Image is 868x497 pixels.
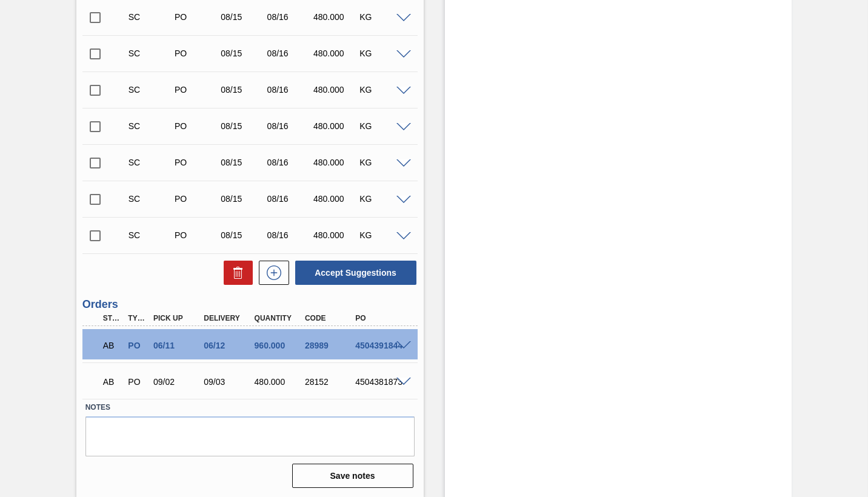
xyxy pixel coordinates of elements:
[125,85,175,95] div: Suggestion Created
[172,12,221,22] div: Purchase order
[264,121,314,131] div: 08/16/2025
[264,230,314,240] div: 08/16/2025
[356,158,406,167] div: KG
[218,194,267,204] div: 08/15/2025
[172,85,221,95] div: Purchase order
[218,48,267,58] div: 08/15/2025
[218,12,267,22] div: 08/15/2025
[125,194,175,204] div: Suggestion Created
[150,377,205,387] div: 09/02/2025
[264,85,314,95] div: 08/16/2025
[310,158,360,167] div: 480.000
[103,341,122,350] p: AB
[82,298,418,311] h3: Orders
[356,85,406,95] div: KG
[356,121,406,131] div: KG
[264,158,314,167] div: 08/16/2025
[264,194,314,204] div: 08/16/2025
[218,121,267,131] div: 08/15/2025
[218,261,253,285] div: Delete Suggestions
[125,48,175,58] div: Suggestion Created
[125,12,175,22] div: Suggestion Created
[103,377,122,387] p: AB
[201,314,256,322] div: Delivery
[218,158,267,167] div: 08/15/2025
[356,12,406,22] div: KG
[125,158,175,167] div: Suggestion Created
[252,314,307,322] div: Quantity
[172,194,221,204] div: Purchase order
[289,259,418,286] div: Accept Suggestions
[125,121,175,131] div: Suggestion Created
[201,341,256,350] div: 06/12/2025
[100,314,125,322] div: Step
[218,230,267,240] div: 08/15/2025
[85,399,415,416] label: Notes
[292,464,413,488] button: Save notes
[310,194,360,204] div: 480.000
[352,377,407,387] div: 4504381873
[172,48,221,58] div: Purchase order
[264,48,314,58] div: 08/16/2025
[252,341,307,350] div: 960.000
[310,85,360,95] div: 480.000
[295,261,416,285] button: Accept Suggestions
[150,341,205,350] div: 06/11/2025
[253,261,289,285] div: New suggestion
[125,230,175,240] div: Suggestion Created
[150,314,205,322] div: Pick up
[100,369,125,395] div: Awaiting Pick Up
[302,341,357,350] div: 28989
[352,341,407,350] div: 4504391844
[125,314,150,322] div: Type
[302,377,357,387] div: 28152
[172,158,221,167] div: Purchase order
[310,121,360,131] div: 480.000
[201,377,256,387] div: 09/03/2025
[125,377,150,387] div: Purchase order
[125,341,150,350] div: Purchase order
[302,314,357,322] div: Code
[310,230,360,240] div: 480.000
[310,48,360,58] div: 480.000
[310,12,360,22] div: 480.000
[356,48,406,58] div: KG
[218,85,267,95] div: 08/15/2025
[356,194,406,204] div: KG
[352,314,407,322] div: PO
[252,377,307,387] div: 480.000
[264,12,314,22] div: 08/16/2025
[100,332,125,359] div: Awaiting Pick Up
[172,230,221,240] div: Purchase order
[172,121,221,131] div: Purchase order
[356,230,406,240] div: KG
